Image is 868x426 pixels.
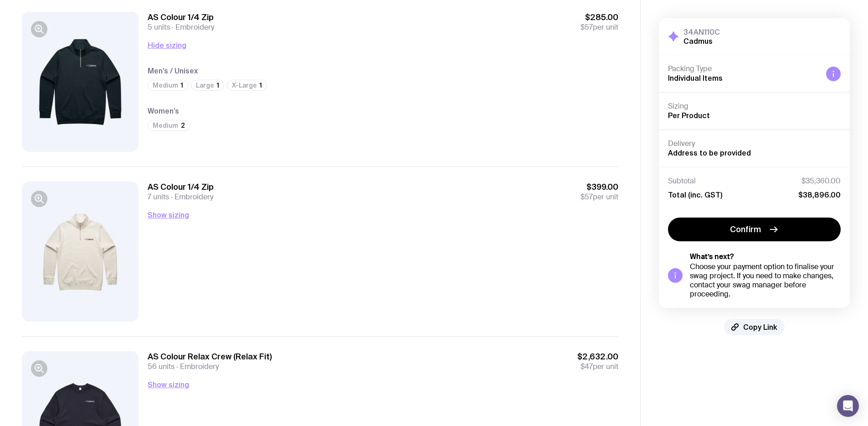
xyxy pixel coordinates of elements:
[169,192,213,202] span: Embroidery
[196,82,214,89] span: Large
[148,12,214,23] h3: AS Colour 1/4 Zip
[743,322,777,332] span: Copy Link
[148,192,169,202] span: 7 units
[837,395,859,417] div: Open Intercom Messenger
[148,40,186,51] button: Hide sizing
[148,65,618,76] h4: Men’s / Unisex
[668,139,841,148] h4: Delivery
[153,122,178,129] span: Medium
[181,122,185,129] span: 2
[668,74,723,82] span: Individual Items
[148,22,170,32] span: 5 units
[577,351,618,362] span: $2,632.00
[798,190,841,199] span: $38,896.00
[148,362,175,371] span: 56 units
[577,362,618,371] span: per unit
[668,177,696,186] span: Subtotal
[148,351,272,362] h3: AS Colour Relax Crew (Relax Fit)
[232,82,257,89] span: X-Large
[724,319,785,335] button: Copy Link
[148,379,189,390] button: Show sizing
[668,218,841,241] button: Confirm
[668,64,819,73] h4: Packing Type
[580,192,593,202] span: $57
[580,22,593,32] span: $57
[175,362,219,371] span: Embroidery
[148,105,618,116] h4: Women’s
[580,192,618,202] span: per unit
[668,149,751,157] span: Address to be provided
[217,82,219,89] span: 1
[690,262,841,299] div: Choose your payment option to finalise your swag project. If you need to make changes, contact yo...
[668,111,710,119] span: Per Product
[580,12,618,23] span: $285.00
[148,182,214,192] h3: AS Colour 1/4 Zip
[668,190,722,199] span: Total (inc. GST)
[683,36,720,46] h2: Cadmus
[801,177,841,186] span: $35,360.00
[153,82,178,89] span: Medium
[580,362,593,371] span: $47
[260,82,262,89] span: 1
[580,23,618,32] span: per unit
[170,22,214,32] span: Embroidery
[690,252,841,261] h5: What’s next?
[181,82,183,89] span: 1
[730,224,761,235] span: Confirm
[683,27,720,36] h3: 34AN110C
[580,182,618,192] span: $399.00
[668,102,841,111] h4: Sizing
[148,209,189,220] button: Show sizing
